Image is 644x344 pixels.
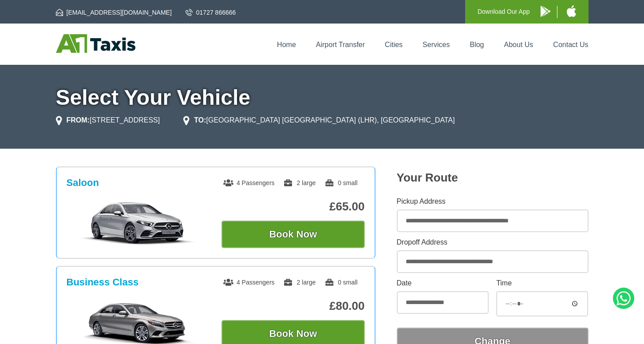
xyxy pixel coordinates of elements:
[385,41,403,48] a: Cities
[324,279,357,286] span: 0 small
[324,179,357,186] span: 0 small
[470,41,484,48] a: Blog
[283,279,316,286] span: 2 large
[478,6,530,17] p: Download Our App
[67,116,90,124] strong: FROM:
[194,116,206,124] strong: TO:
[56,8,172,17] a: [EMAIL_ADDRESS][DOMAIN_NAME]
[397,198,589,205] label: Pickup Address
[223,279,275,286] span: 4 Passengers
[277,41,296,48] a: Home
[67,177,99,189] h3: Saloon
[221,200,365,214] p: £65.00
[504,41,533,48] a: About Us
[553,41,588,48] a: Contact Us
[541,6,550,17] img: A1 Taxis Android App
[56,87,589,108] h1: Select Your Vehicle
[567,5,576,17] img: A1 Taxis iPhone App
[183,115,454,126] li: [GEOGRAPHIC_DATA] [GEOGRAPHIC_DATA] (LHR), [GEOGRAPHIC_DATA]
[283,179,316,186] span: 2 large
[186,8,236,17] a: 01727 866666
[221,221,365,248] button: Book Now
[397,239,589,246] label: Dropoff Address
[221,299,365,313] p: £80.00
[56,34,135,53] img: A1 Taxis St Albans LTD
[397,171,589,185] h2: Your Route
[496,280,588,287] label: Time
[223,179,275,186] span: 4 Passengers
[71,201,205,245] img: Saloon
[316,41,365,48] a: Airport Transfer
[67,277,139,288] h3: Business Class
[56,115,160,126] li: [STREET_ADDRESS]
[423,41,450,48] a: Services
[397,280,489,287] label: Date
